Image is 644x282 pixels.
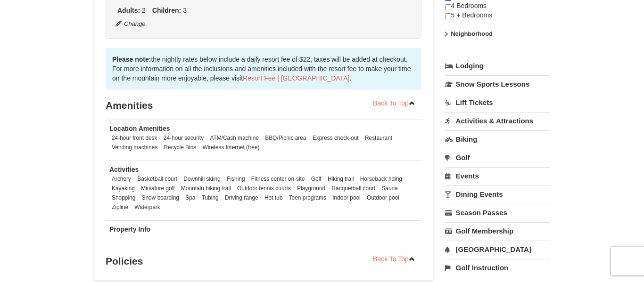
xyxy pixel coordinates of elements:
a: [GEOGRAPHIC_DATA] [445,241,550,258]
strong: Please note: [112,56,151,63]
a: Golf Instruction [445,259,550,276]
li: Mountain biking trail [179,184,233,193]
a: Season Passes [445,204,550,221]
li: Archery [109,174,133,184]
li: Hiking trail [325,174,356,184]
li: 24-hour security [161,133,206,143]
li: Wireless Internet (free) [200,143,262,152]
strong: Children: [152,7,181,14]
li: Basketball court [135,174,180,184]
h3: Amenities [106,96,421,115]
li: Teen programs [287,193,329,202]
li: Fitness center on-site [249,174,307,184]
div: the nightly rates below include a daily resort fee of $22, taxes will be added at checkout. For m... [106,48,421,89]
li: Hot tub [262,193,285,202]
strong: Neighborhood [451,30,493,37]
li: Recycle Bins [162,143,199,152]
li: Zipline [109,202,131,212]
span: 2 [142,7,146,14]
strong: Activities [109,166,139,173]
a: Resort Fee | [GEOGRAPHIC_DATA] [243,74,349,82]
li: Restaurant [363,133,395,143]
li: Playground [295,184,328,193]
li: Horseback riding [358,174,405,184]
a: Lift Tickets [445,94,550,111]
strong: Location Amenities [109,125,170,132]
h3: Policies [106,252,421,271]
li: Golf [309,174,324,184]
a: Events [445,167,550,185]
a: Activities & Attractions [445,112,550,129]
span: 3 [183,7,187,14]
li: Racquetball court [329,184,378,193]
a: Back To Top [367,252,421,266]
li: Snow boarding [140,193,182,202]
li: Downhill skiing [181,174,223,184]
li: Waterpark [132,202,162,212]
li: Miniature golf [139,184,177,193]
li: Express check-out [310,133,361,143]
li: ATM/Cash machine [207,133,261,143]
li: Tubing [199,193,221,202]
li: Shopping [109,193,138,202]
li: 24-hour front desk [109,133,160,143]
a: Dining Events [445,185,550,203]
li: Vending machines [109,143,160,152]
strong: Property Info [109,226,150,233]
li: Indoor pool [330,193,363,202]
a: Biking [445,130,550,148]
li: Fishing [224,174,247,184]
button: Change [115,19,146,29]
a: Snow Sports Lessons [445,75,550,93]
li: Driving range [223,193,261,202]
a: Golf [445,149,550,166]
li: BBQ/Picnic area [263,133,308,143]
li: Kayaking [109,184,137,193]
li: Spa [183,193,198,202]
a: Golf Membership [445,222,550,240]
strong: Adults: [117,7,140,14]
a: Back To Top [367,96,421,110]
li: Sauna [379,184,400,193]
li: Outdoor tennis courts [235,184,293,193]
li: Outdoor pool [364,193,402,202]
a: Lodging [445,57,550,74]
